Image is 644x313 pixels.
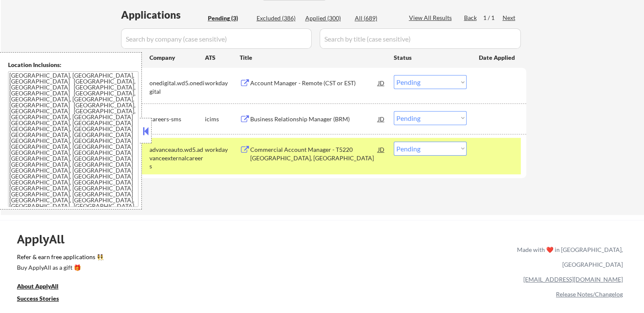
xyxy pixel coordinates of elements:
div: Pending (3) [208,14,250,22]
div: Excluded (386) [257,14,299,22]
div: workday [205,145,240,154]
div: View All Results [409,14,454,22]
div: JD [377,75,386,90]
div: JD [377,111,386,126]
div: icims [205,115,240,123]
div: Applications [121,10,205,20]
div: Back [464,14,478,22]
input: Search by title (case sensitive) [320,28,521,49]
div: Business Relationship Manager (BRM) [250,115,378,123]
a: [EMAIL_ADDRESS][DOMAIN_NAME] [523,276,623,283]
a: Release Notes/Changelog [556,291,623,298]
input: Search by company (case sensitive) [121,28,312,49]
a: Buy ApplyAll as a gift 🎁 [17,263,102,274]
div: ATS [205,53,240,62]
div: onedigital.wd5.onedigital [149,79,205,95]
a: Success Stories [17,294,70,305]
div: 1 / 1 [483,14,503,22]
div: Company [149,53,205,62]
div: workday [205,79,240,87]
div: Location Inclusions: [8,61,138,69]
div: ApplyAll [17,232,74,246]
u: Success Stories [17,295,59,302]
a: Refer & earn free applications 👯‍♀️ [17,254,340,263]
div: Account Manager - Remote (CST or EST) [250,79,378,87]
div: Made with ❤️ in [GEOGRAPHIC_DATA], [GEOGRAPHIC_DATA] [514,242,623,272]
div: Buy ApplyAll as a gift 🎁 [17,265,102,271]
div: All (689) [355,14,397,22]
div: careers-sms [149,115,205,123]
u: About ApplyAll [17,282,58,290]
div: Applied (300) [305,14,348,22]
div: Date Applied [479,53,516,62]
div: JD [377,142,386,157]
div: Title [240,53,386,62]
div: Commercial Account Manager - T5220 [GEOGRAPHIC_DATA], [GEOGRAPHIC_DATA] [250,145,378,162]
div: advanceauto.wd5.advanceexternalcareers [149,145,205,170]
a: About ApplyAll [17,282,70,292]
div: Next [503,14,516,22]
div: Status [394,50,467,65]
